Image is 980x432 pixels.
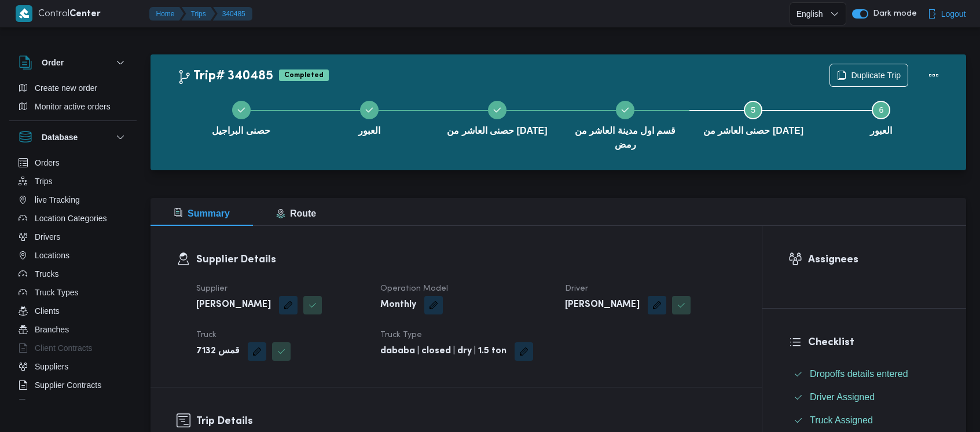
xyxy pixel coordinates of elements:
span: قسم اول مدينة العاشر من رمض [571,124,680,152]
button: live Tracking [14,191,132,209]
span: Client Contracts [35,341,93,355]
span: Clients [35,304,60,318]
div: Order [9,79,137,120]
button: حصنى العاشر من [DATE] [433,87,561,147]
button: Actions [922,64,945,87]
span: حصنى العاشر من [DATE] [703,124,803,138]
button: Trips [14,172,132,191]
span: Orders [35,156,60,170]
span: Supplier [196,285,227,292]
span: حصنى العاشر من [DATE] [447,124,547,138]
b: Completed [284,72,324,79]
button: Truck Types [14,283,132,302]
span: العبور [358,124,380,138]
span: Dropoffs details entered [810,367,908,381]
button: Trips [182,7,215,21]
button: Orders [14,153,132,172]
span: Operation Model [380,285,448,292]
button: قسم اول مدينة العاشر من رمض [561,87,689,161]
span: Create new order [35,81,97,95]
span: Dropoffs details entered [810,369,908,379]
button: Location Categories [14,209,132,228]
span: Trips [35,174,53,188]
button: Supplier Contracts [14,376,132,394]
iframe: chat widget [12,386,49,420]
button: Create new order [14,79,132,97]
button: Drivers [14,228,132,246]
h3: Database [42,130,78,144]
button: Suppliers [14,357,132,376]
b: dababa | closed | dry | 1.5 ton [380,345,506,358]
button: العبور [305,87,433,147]
button: Truck Assigned [789,411,940,430]
button: Locations [14,246,132,265]
span: Monitor active orders [35,100,111,114]
button: Dropoffs details entered [789,365,940,383]
span: Truck Types [35,285,78,299]
span: حصنى البراجيل [212,124,270,138]
span: live Tracking [35,193,80,207]
span: Truck Assigned [810,415,873,425]
b: [PERSON_NAME] [196,298,271,312]
svg: Step 2 is complete [365,105,374,115]
button: Devices [14,394,132,413]
span: Driver [565,285,588,292]
span: Logout [941,7,966,21]
img: X8yXhbKr1z7QwAAAABJRU5ErkJggg== [16,5,32,22]
button: Trucks [14,265,132,283]
h3: Supplier Details [196,252,736,268]
span: العبور [870,124,892,138]
span: Dark mode [868,9,917,19]
h3: Trip Details [196,413,736,429]
span: Route [276,208,316,218]
span: Duplicate Trip [851,68,901,82]
span: Trucks [35,267,58,281]
button: العبور [817,87,945,147]
button: Branches [14,320,132,339]
b: Monthly [380,298,416,312]
b: Center [69,10,101,19]
svg: Step 3 is complete [493,105,502,115]
button: Database [19,130,127,144]
span: Suppliers [35,360,68,374]
button: Duplicate Trip [829,64,908,87]
button: 340485 [213,7,252,21]
span: 6 [879,105,884,115]
button: Home [149,7,184,21]
button: Order [19,56,127,69]
span: Location Categories [35,211,107,225]
button: حصنى العاشر من [DATE] [689,87,817,147]
button: Monitor active orders [14,97,132,116]
button: Driver Assigned [789,388,940,407]
span: Supplier Contracts [35,378,101,392]
button: Logout [923,2,971,25]
b: [PERSON_NAME] [565,298,640,312]
span: Driver Assigned [810,392,875,402]
span: Completed [279,69,329,81]
span: 5 [751,105,755,115]
div: Database [9,153,137,404]
span: Locations [35,248,69,262]
h3: Order [42,56,64,69]
span: Truck Assigned [810,413,873,427]
h2: Trip# 340485 [177,69,273,84]
span: Truck Type [380,331,422,339]
span: Devices [35,397,64,411]
b: قمس 7132 [196,345,240,358]
svg: Step 4 is complete [621,105,630,115]
span: Driver Assigned [810,390,875,404]
span: Summary [174,208,230,218]
span: Branches [35,323,69,336]
h3: Assignees [808,252,940,268]
span: Drivers [35,230,60,244]
span: Truck [196,331,216,339]
h3: Checklist [808,335,940,350]
button: Clients [14,302,132,320]
button: حصنى البراجيل [177,87,305,147]
svg: Step 1 is complete [237,105,246,115]
button: Client Contracts [14,339,132,357]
